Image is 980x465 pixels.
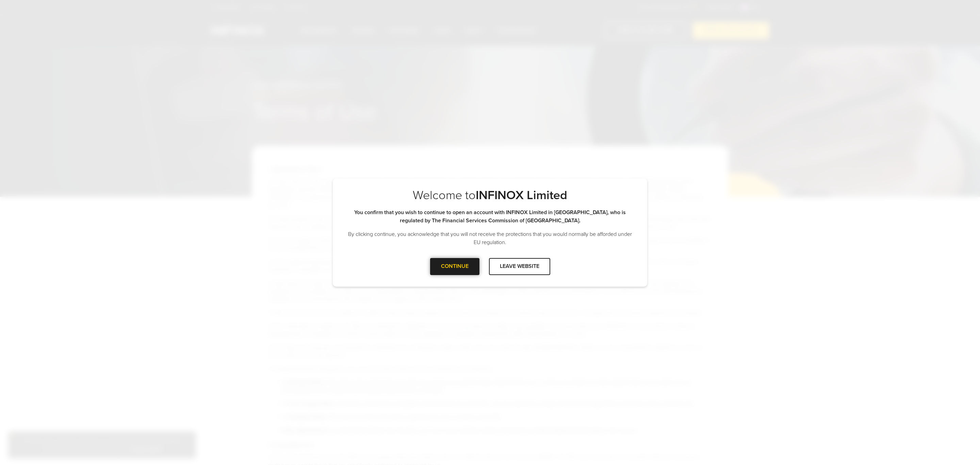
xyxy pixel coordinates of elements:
div: CONTINUE [430,258,479,275]
p: By clicking continue, you acknowledge that you will not receive the protections that you would no... [346,230,634,246]
strong: INFINOX Limited [476,188,567,203]
div: LEAVE WEBSITE [489,258,550,275]
strong: You confirm that you wish to continue to open an account with INFINOX Limited in [GEOGRAPHIC_DATA... [354,209,626,224]
p: Welcome to [346,188,634,203]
